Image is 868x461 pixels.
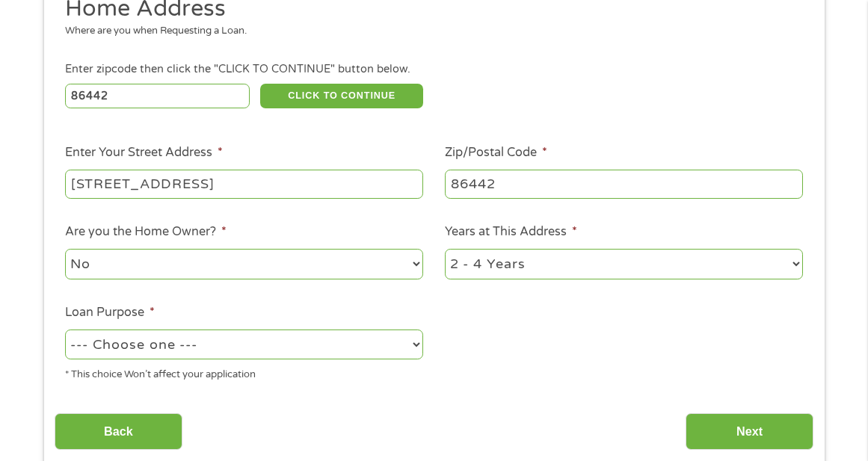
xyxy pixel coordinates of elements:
[65,305,155,321] label: Loan Purpose
[445,145,547,161] label: Zip/Postal Code
[686,413,813,450] input: Next
[65,84,250,109] input: Enter Zipcode (e.g 01510)
[55,413,182,450] input: Back
[65,224,227,240] label: Are you the Home Owner?
[65,24,792,39] div: Where are you when Requesting a Loan.
[65,170,423,198] input: 1 Main Street
[260,84,423,109] button: CLICK TO CONTINUE
[65,145,223,161] label: Enter Your Street Address
[65,61,802,78] div: Enter zipcode then click the "CLICK TO CONTINUE" button below.
[65,362,423,383] div: * This choice Won’t affect your application
[445,224,577,240] label: Years at This Address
